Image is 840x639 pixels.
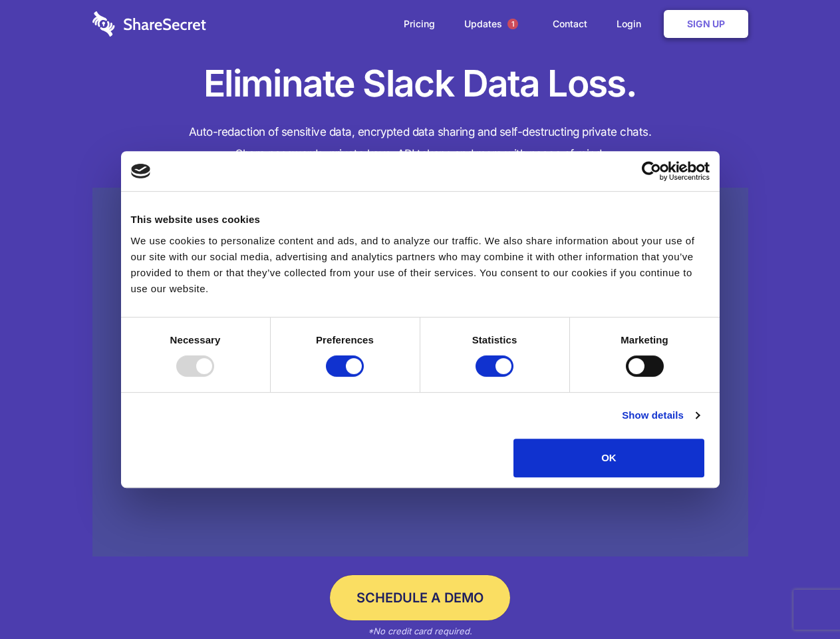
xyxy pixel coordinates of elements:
em: *No credit card required. [368,626,472,636]
div: We use cookies to personalize content and ads, and to analyze our traffic. We also share informat... [131,233,710,297]
strong: Marketing [621,334,668,345]
a: Schedule a Demo [330,575,510,620]
img: logo [131,164,151,178]
a: Pricing [390,3,448,45]
h1: Eliminate Slack Data Loss. [92,60,748,108]
a: Login [603,3,661,45]
strong: Preferences [316,334,374,345]
strong: Statistics [472,334,517,345]
a: Sign Up [664,10,748,38]
a: Contact [539,3,601,45]
h4: Auto-redaction of sensitive data, encrypted data sharing and self-destructing private chats. Shar... [92,121,748,165]
a: Show details [622,407,699,423]
a: Usercentrics Cookiebot - opens in a new window [593,161,710,181]
span: 1 [507,19,518,29]
img: logo-wordmark-white-trans-d4663122ce5f474addd5e946df7df03e33cb6a1c49d2221995e7729f52c070b2.svg [92,11,206,37]
strong: Necessary [170,334,221,345]
a: Wistia video thumbnail [92,188,748,557]
div: This website uses cookies [131,212,710,228]
button: OK [513,439,704,477]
